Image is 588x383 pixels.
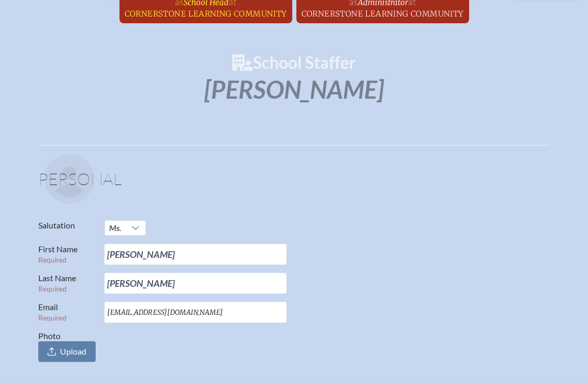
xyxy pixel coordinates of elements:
[37,54,551,71] h1: School Staffer
[38,256,67,264] span: Required
[109,223,122,233] span: Ms.
[105,221,126,235] span: Ms.
[125,9,287,19] span: Cornerstone Learning Community
[38,285,67,293] span: Required
[38,220,96,231] label: Salutation
[38,244,96,265] label: First Name
[204,74,384,104] span: [PERSON_NAME]
[38,273,96,294] label: Last Name
[38,314,67,322] span: Required
[38,331,96,362] label: Photo
[301,9,464,19] span: Cornerstone Learning Community
[60,346,86,357] span: Upload
[38,302,96,323] label: Email
[38,171,550,195] h1: Personal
